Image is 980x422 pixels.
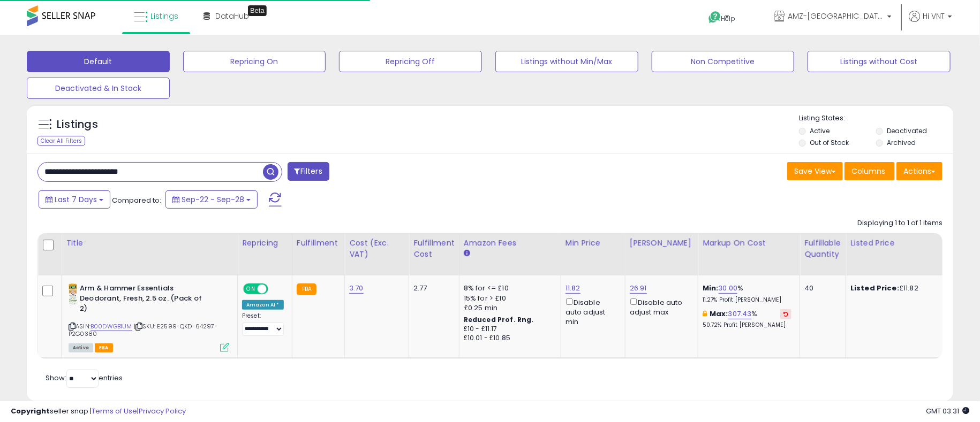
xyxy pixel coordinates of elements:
[464,249,470,258] small: Amazon Fees.
[92,406,137,416] a: Terms of Use
[267,285,284,294] span: OFF
[887,126,927,135] label: Deactivated
[700,3,757,35] a: Help
[703,321,791,329] p: 50.72% Profit [PERSON_NAME]
[242,300,284,310] div: Amazon AI *
[630,283,647,294] a: 26.91
[719,283,738,294] a: 30.00
[703,283,791,303] div: %
[630,237,693,249] div: [PERSON_NAME]
[703,296,791,304] p: 11.27% Profit [PERSON_NAME]
[464,237,556,249] div: Amazon Fees
[69,322,218,338] span: | SKU: E2599-QKD-64297-P2G0380
[66,237,233,249] div: Title
[69,283,229,351] div: ASIN:
[728,309,752,319] a: 307.43
[887,138,916,147] label: Archived
[339,51,482,72] button: Repricing Off
[183,51,326,72] button: Repricing On
[909,11,952,35] a: Hi VNT
[297,283,316,295] small: FBA
[808,51,951,72] button: Listings without Cost
[288,162,329,181] button: Filters
[464,294,553,303] div: 15% for > £10
[464,325,553,334] div: £10 - £11.17
[55,194,97,205] span: Last 7 Days
[810,138,849,147] label: Out of Stock
[27,51,170,72] button: Default
[46,373,123,383] span: Show: entries
[799,113,953,124] p: Listing States:
[810,126,830,135] label: Active
[349,237,404,260] div: Cost (Exc. VAT)
[242,312,284,336] div: Preset:
[787,162,843,180] button: Save View
[413,283,451,293] div: 2.77
[215,11,249,21] span: DataHub
[788,11,884,21] span: AMZ-[GEOGRAPHIC_DATA]
[698,233,800,275] th: The percentage added to the cost of goods (COGS) that forms the calculator for Min & Max prices.
[845,162,895,180] button: Columns
[652,51,795,72] button: Non Competitive
[464,334,553,343] div: £10.01 - £10.85
[923,11,945,21] span: Hi VNT
[850,283,899,293] b: Listed Price:
[139,406,186,416] a: Privacy Policy
[857,218,943,228] div: Displaying 1 to 1 of 1 items
[57,117,98,132] h5: Listings
[710,309,728,319] b: Max:
[27,78,170,99] button: Deactivated & In Stock
[37,136,85,146] div: Clear All Filters
[464,303,553,313] div: £0.25 min
[413,237,455,260] div: Fulfillment Cost
[349,283,364,294] a: 3.70
[630,296,690,317] div: Disable auto adjust max
[495,51,638,72] button: Listings without Min/Max
[804,283,838,293] div: 40
[566,283,581,294] a: 11.82
[248,5,267,16] div: Tooltip anchor
[182,194,244,205] span: Sep-22 - Sep-28
[896,162,943,180] button: Actions
[242,237,288,249] div: Repricing
[39,190,110,209] button: Last 7 Days
[703,309,791,329] div: %
[11,406,50,416] strong: Copyright
[566,296,617,327] div: Disable auto adjust min
[850,283,939,293] div: £11.82
[721,14,736,23] span: Help
[464,283,553,293] div: 8% for <= £10
[244,285,258,294] span: ON
[112,195,161,205] span: Compared to:
[566,237,621,249] div: Min Price
[11,406,186,417] div: seller snap | |
[80,283,210,316] b: Arm & Hammer Essentials Deodorant, Fresh, 2.5 oz. (Pack of 2)
[703,283,719,293] b: Min:
[804,237,841,260] div: Fulfillable Quantity
[95,343,113,352] span: FBA
[926,406,969,416] span: 2025-10-6 03:31 GMT
[851,166,885,177] span: Columns
[464,315,534,324] b: Reduced Prof. Rng.
[69,343,93,352] span: All listings currently available for purchase on Amazon
[708,11,721,24] i: Get Help
[850,237,943,249] div: Listed Price
[91,322,132,331] a: B00DWGB1UM
[150,11,178,21] span: Listings
[165,190,258,209] button: Sep-22 - Sep-28
[69,283,77,305] img: 41Usd8vr+jL._SL40_.jpg
[703,237,795,249] div: Markup on Cost
[297,237,340,249] div: Fulfillment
